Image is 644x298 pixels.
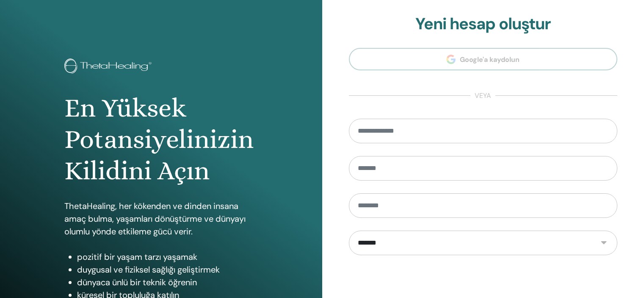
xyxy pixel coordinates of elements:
li: pozitif bir yaşam tarzı yaşamak [77,251,258,263]
p: ThetaHealing, her kökenden ve dinden insana amaç bulma, yaşamları dönüştürme ve dünyayı olumlu yö... [64,200,258,238]
h1: En Yüksek Potansiyelinizin Kilidini Açın [64,92,258,187]
li: dünyaca ünlü bir teknik öğrenin [77,276,258,289]
span: veya [470,91,495,101]
li: duygusal ve fiziksel sağlığı geliştirmek [77,263,258,276]
h2: Yeni hesap oluştur [349,14,618,34]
